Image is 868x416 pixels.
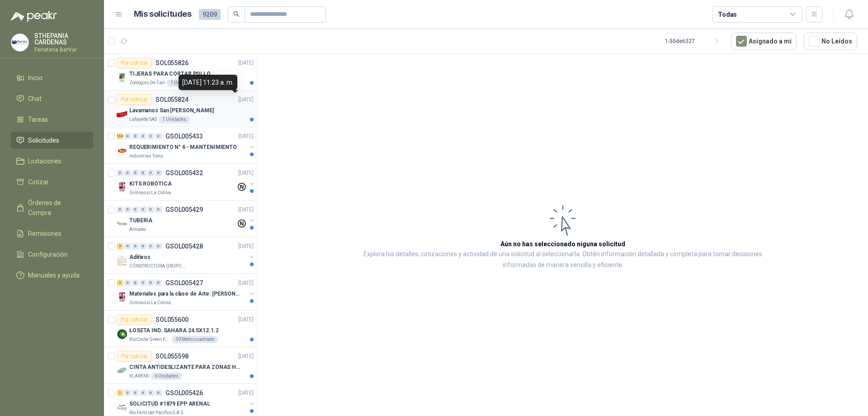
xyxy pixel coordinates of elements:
[132,390,139,396] div: 0
[129,79,165,86] p: Zoologico De Cali
[104,347,257,384] a: Por cotizarSOL055598[DATE] Company LogoCINTA ANTIDESLIZANTE PARA ZONAS HUMEDASKLARENS6 Unidades
[28,115,48,124] span: Tareas
[28,198,85,218] span: Órdenes de Compra
[500,239,625,249] h3: Aún no has seleccionado niguna solicitud
[124,170,131,176] div: 0
[28,135,59,145] span: Solicitudes
[238,132,254,141] p: [DATE]
[132,243,139,249] div: 0
[117,390,123,396] div: 1
[28,94,42,104] span: Chat
[117,94,152,105] div: Por cotizar
[117,206,123,213] div: 0
[159,116,190,123] div: 1 Unidades
[117,351,152,362] div: Por cotizar
[117,280,123,286] div: 3
[11,132,93,149] a: Solicitudes
[147,170,154,176] div: 0
[11,34,28,51] img: Company Logo
[11,225,93,242] a: Remisiones
[238,389,254,397] p: [DATE]
[117,72,127,83] img: Company Logo
[117,365,127,376] img: Company Logo
[140,133,146,139] div: 0
[117,182,127,193] img: Company Logo
[731,33,797,50] button: Asignado a mi
[238,206,254,214] p: [DATE]
[34,33,93,45] p: STHEPANIA CARDENAS
[129,290,242,298] p: Materiales para la clase de Arte: [PERSON_NAME]
[117,131,255,160] a: 164 0 0 0 0 0 GSOL005433[DATE] Company LogoREQUERIMIENTO N° 6 - MANTENIMIENTOIndustrias Tomy
[11,90,93,107] a: Chat
[28,73,42,83] span: Inicio
[140,206,146,213] div: 0
[165,243,203,249] p: GSOL005428
[140,280,146,286] div: 0
[117,329,127,339] img: Company Logo
[129,226,146,233] p: Almatec
[117,170,123,176] div: 0
[348,249,778,271] p: Explora los detalles, cotizaciones y actividad de una solicitud al seleccionarla. Obtén informaci...
[147,280,154,286] div: 0
[117,57,152,68] div: Por cotizar
[11,173,93,191] a: Cotizar
[11,11,57,22] img: Logo peakr
[129,336,170,343] p: BioCosta Green Energy S.A.S
[117,241,255,270] a: 3 0 0 0 0 0 GSOL005428[DATE] Company LogoAditivosCONSTRUCTORA GRUPO FIP
[134,8,192,21] h1: Mis solicitudes
[129,263,186,270] p: CONSTRUCTORA GRUPO FIP
[147,390,154,396] div: 0
[165,170,203,176] p: GSOL005432
[165,280,203,286] p: GSOL005427
[28,229,61,239] span: Remisiones
[238,59,254,67] p: [DATE]
[147,243,154,249] div: 0
[117,167,255,196] a: 0 0 0 0 0 0 GSOL005432[DATE] Company LogoKITS ROBÓTICAGimnasio La Colina
[129,116,157,123] p: Lafayette SAS
[124,133,131,139] div: 0
[129,299,171,306] p: Gimnasio La Colina
[155,243,162,249] div: 0
[155,206,162,213] div: 0
[165,206,203,213] p: GSOL005429
[129,189,171,196] p: Gimnasio La Colina
[117,133,123,139] div: 164
[172,336,218,343] div: 30 Metro cuadrado
[155,390,162,396] div: 0
[104,311,257,347] a: Por cotizarSOL055600[DATE] Company LogoLOSETA IND. SAHARA 24.5X12.1.2BioCosta Green Energy S.A.S3...
[155,170,162,176] div: 0
[238,352,254,361] p: [DATE]
[129,363,242,372] p: CINTA ANTIDESLIZANTE PARA ZONAS HUMEDAS
[199,9,221,20] span: 9209
[156,60,189,66] p: SOL055826
[104,91,257,127] a: Por cotizarSOL055824[DATE] Company LogoLavamanos San [PERSON_NAME]Lafayette SAS1 Unidades
[147,133,154,139] div: 0
[117,204,255,233] a: 0 0 0 0 0 0 GSOL005429[DATE] Company LogoTUBERIAAlmatec
[156,316,189,323] p: SOL055600
[129,70,211,78] p: TIJERAS PARA CORTAR POLLO
[117,219,127,230] img: Company Logo
[129,253,151,262] p: Aditivos
[132,206,139,213] div: 0
[124,206,131,213] div: 0
[117,292,127,303] img: Company Logo
[129,216,152,225] p: TUBERIA
[129,326,218,335] p: LOSETA IND. SAHARA 24.5X12.1.2
[28,249,68,259] span: Configuración
[238,316,254,324] p: [DATE]
[165,390,203,396] p: GSOL005426
[34,47,93,53] p: Ferreteria BerVar
[132,280,139,286] div: 0
[155,133,162,139] div: 0
[147,206,154,213] div: 0
[238,169,254,177] p: [DATE]
[28,156,61,166] span: Licitaciones
[151,373,182,380] div: 6 Unidades
[129,143,237,152] p: REQUERIMIENTO N° 6 - MANTENIMIENTO
[117,314,152,325] div: Por cotizar
[155,280,162,286] div: 0
[132,133,139,139] div: 0
[117,145,127,156] img: Company Logo
[124,243,131,249] div: 0
[11,267,93,284] a: Manuales y ayuda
